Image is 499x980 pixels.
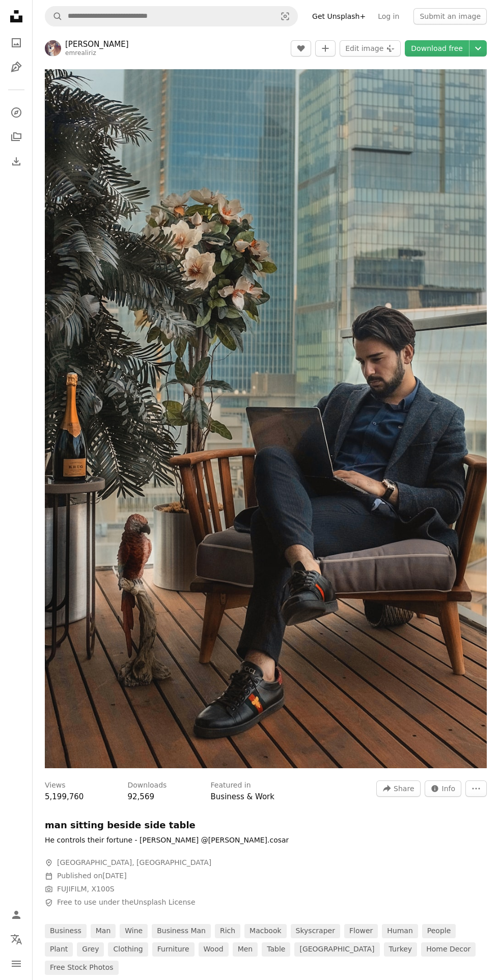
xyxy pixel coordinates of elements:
[91,924,116,938] a: man
[421,942,476,957] a: home decor
[340,40,401,57] button: Edit image
[6,57,26,77] a: Illustrations
[6,954,26,974] button: Menu
[77,942,104,957] a: grey
[45,7,63,26] button: Search Unsplash
[315,40,336,57] button: Add to Collection
[425,780,462,797] button: Stats about this image
[442,781,456,796] span: Info
[45,40,61,57] img: Go to John Doe's profile
[211,792,274,801] a: Business & Work
[233,942,258,957] a: men
[6,905,26,925] a: Log in / Sign up
[6,151,26,172] a: Download History
[65,39,129,49] a: [PERSON_NAME]
[57,872,127,880] span: Published on
[45,792,84,801] span: 5,199,760
[45,69,487,768] button: Zoom in on this image
[152,942,195,957] a: furniture
[382,924,418,938] a: human
[344,924,378,938] a: flower
[128,792,155,801] span: 92,569
[65,49,96,57] a: emrealiriz
[273,7,297,26] button: Visual search
[376,780,420,797] button: Share this image
[384,942,418,957] a: turkey
[291,924,340,938] a: skyscraper
[6,33,26,53] a: Photos
[465,780,487,797] button: More Actions
[133,898,195,906] a: Unsplash License
[422,924,456,938] a: people
[6,929,26,949] button: Language
[45,780,66,791] h3: Views
[45,69,487,768] img: man sitting beside side table
[45,924,87,938] a: business
[291,40,311,57] button: Like
[244,924,286,938] a: macbook
[45,819,350,831] h1: man sitting beside side table
[128,780,167,791] h3: Downloads
[102,872,126,880] time: November 7, 2018 at 2:06:53 AM GMT+5:30
[469,40,487,57] button: Choose download size
[152,924,211,938] a: business man
[57,858,211,868] span: [GEOGRAPHIC_DATA], [GEOGRAPHIC_DATA]
[372,8,405,24] a: Log in
[405,40,469,57] a: Download free
[294,942,379,957] a: [GEOGRAPHIC_DATA]
[306,8,372,24] a: Get Unsplash+
[394,781,414,796] span: Share
[199,942,229,957] a: wood
[6,127,26,147] a: Collections
[6,6,26,29] a: Home — Unsplash
[45,835,289,846] p: He controls their fortune - [PERSON_NAME] @[PERSON_NAME].cosar
[211,780,251,791] h3: Featured in
[57,898,196,908] span: Free to use under the
[45,6,298,26] form: Find visuals sitewide
[262,942,290,957] a: table
[6,102,26,123] a: Explore
[413,8,487,24] button: Submit an image
[108,942,148,957] a: clothing
[45,961,119,975] a: Free stock photos
[120,924,148,938] a: wine
[45,942,73,957] a: plant
[215,924,240,938] a: rich
[57,884,115,894] button: FUJIFILM, X100S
